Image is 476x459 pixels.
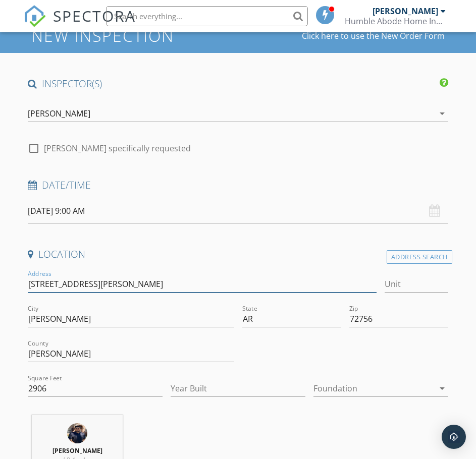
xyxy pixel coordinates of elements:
label: [PERSON_NAME] specifically requested [44,143,191,153]
i: arrow_drop_down [436,107,448,120]
strong: [PERSON_NAME] [52,446,102,455]
div: Open Intercom Messenger [442,425,466,449]
input: Search everything... [106,6,308,26]
div: [PERSON_NAME] [373,6,438,16]
h4: INSPECTOR(S) [28,77,448,90]
i: arrow_drop_down [436,382,448,394]
span: SPECTORA [53,5,136,26]
h4: Date/Time [28,179,448,192]
h1: New Inspection [31,27,255,44]
a: SPECTORA [24,14,136,35]
div: [PERSON_NAME] [28,109,90,118]
div: Address Search [387,250,452,264]
div: Humble Abode Home Inspections [345,16,446,26]
input: Select date [28,199,448,223]
img: img_3225.jpeg [67,423,87,443]
h4: Location [28,248,448,261]
a: Click here to use the New Order Form [302,32,445,40]
img: The Best Home Inspection Software - Spectora [24,5,46,27]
